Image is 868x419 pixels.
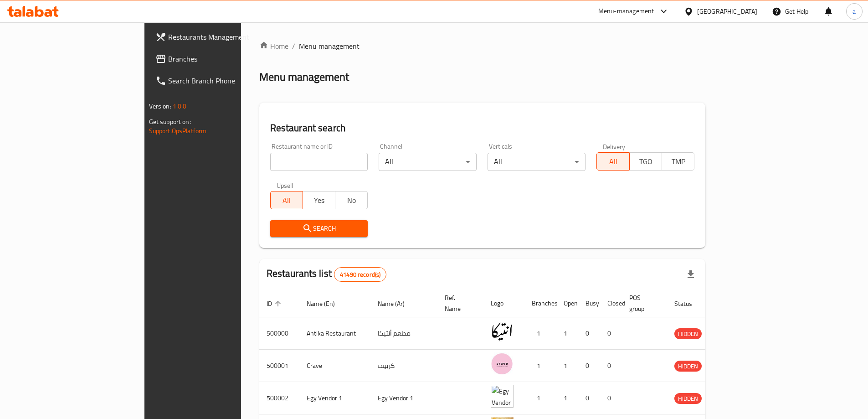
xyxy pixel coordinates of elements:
td: كرييف [370,350,437,382]
span: No [339,194,364,207]
button: TMP [662,152,694,171]
td: 0 [578,317,600,350]
td: 1 [524,382,556,414]
input: Search for restaurant name or ID.. [270,153,368,171]
span: a [853,6,856,16]
img: Crave [491,352,514,375]
button: Yes [303,191,335,209]
td: مطعم أنتيكا [370,317,437,350]
span: 41490 record(s) [334,270,386,279]
span: HIDDEN [674,361,702,372]
td: 1 [556,317,578,350]
div: HIDDEN [674,361,702,372]
span: Yes [307,194,332,207]
a: Restaurants Management [148,26,289,48]
a: Support.OpsPlatform [149,125,207,137]
td: 0 [600,317,622,350]
span: POS group [629,292,656,314]
a: Branches [148,48,289,70]
span: Menu management [299,41,360,52]
button: All [596,152,629,171]
span: All [274,194,299,207]
div: Export file [680,264,702,285]
div: All [379,153,477,171]
button: TGO [629,152,662,171]
span: Search [277,223,361,234]
label: Delivery [603,143,626,150]
td: 1 [524,350,556,382]
nav: breadcrumb [259,41,706,52]
span: HIDDEN [674,393,702,404]
span: Name (Ar) [378,298,416,309]
span: TGO [633,155,658,168]
td: 1 [556,350,578,382]
span: Version: [149,100,171,112]
span: 1.0.0 [173,100,187,112]
th: Branches [524,290,556,317]
div: Total records count [334,267,386,282]
h2: Restaurants list [267,267,387,282]
td: 0 [600,350,622,382]
a: Search Branch Phone [148,70,289,92]
span: Search Branch Phone [168,75,282,86]
span: Ref. Name [445,292,473,314]
th: Closed [600,290,622,317]
th: Logo [483,290,524,317]
span: TMP [666,155,691,168]
button: No [335,191,368,209]
button: All [270,191,303,209]
label: Upsell [277,182,293,188]
span: HIDDEN [674,329,702,339]
td: Egy Vendor 1 [370,382,437,414]
div: HIDDEN [674,393,702,404]
div: All [488,153,586,171]
span: Branches [168,53,282,64]
td: 1 [556,382,578,414]
span: Get support on: [149,116,191,128]
td: Egy Vendor 1 [299,382,370,414]
div: Menu-management [598,6,654,17]
img: Antika Restaurant [491,320,514,343]
td: 1 [524,317,556,350]
span: ID [267,298,284,309]
span: All [601,155,626,168]
h2: Menu management [259,70,349,84]
th: Open [556,290,578,317]
li: / [292,41,295,52]
div: [GEOGRAPHIC_DATA] [697,6,757,16]
button: Search [270,220,368,237]
span: Name (En) [307,298,347,309]
th: Busy [578,290,600,317]
td: Crave [299,350,370,382]
span: Restaurants Management [168,31,282,42]
h2: Restaurant search [270,121,695,135]
td: 0 [578,350,600,382]
span: Status [674,298,704,309]
img: Egy Vendor 1 [491,385,514,408]
td: Antika Restaurant [299,317,370,350]
td: 0 [578,382,600,414]
td: 0 [600,382,622,414]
